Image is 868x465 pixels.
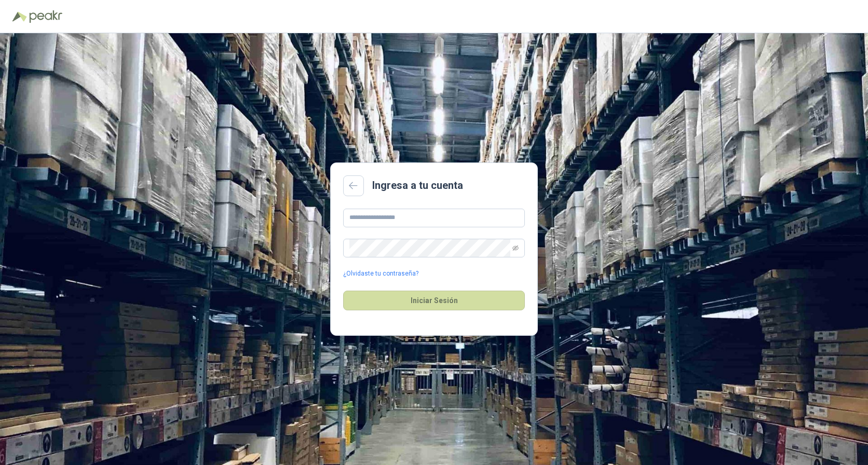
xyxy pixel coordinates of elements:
[372,177,463,194] h2: Ingresa a tu cuenta
[343,291,525,310] button: Iniciar Sesión
[512,245,519,251] span: eye-invisible
[343,269,418,279] a: ¿Olvidaste tu contraseña?
[29,10,62,23] img: Peakr
[12,11,27,22] img: Logo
